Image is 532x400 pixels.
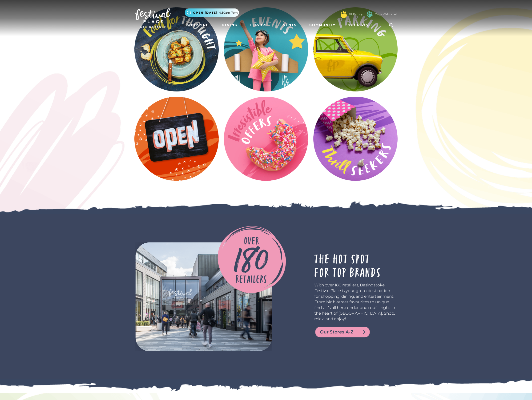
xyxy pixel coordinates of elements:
[312,6,399,93] img: Parking your Car at Festival Place
[185,8,239,17] button: Open [DATE] 9.30am-7pm
[346,21,377,29] a: Your Visit
[320,329,376,335] span: Our Stores A-Z
[133,6,220,93] img: Dining at Festival Place
[133,95,220,182] img: Opening Hours at Festival Place
[348,23,373,28] span: Your Visit
[219,11,238,15] span: 9.30am-7pm
[222,6,310,93] img: Events at Festival Place
[278,21,298,29] a: Events
[222,95,310,182] img: Offers at Festival Place
[348,12,363,16] a: FP Family
[220,21,239,29] a: Dining
[135,8,171,28] img: Festival Place Logo
[307,21,337,29] a: Community
[312,95,399,182] img: Leisure at Festival Place
[314,282,397,322] p: With over 180 retailers, Basingstoke Festival Place is your go-to destination for shopping, dinin...
[314,326,371,338] a: Our Stores A-Z
[248,21,270,29] a: Leisure
[193,11,218,15] span: Open [DATE]
[375,12,397,16] a: Dogs Welcome!
[185,21,211,29] a: Shopping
